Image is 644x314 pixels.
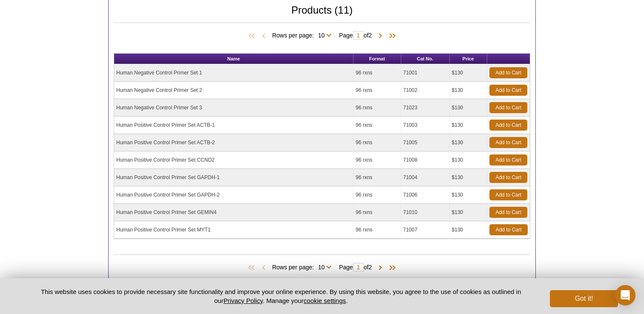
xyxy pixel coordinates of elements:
td: $130 [450,82,487,99]
span: Rows per page: [272,263,335,271]
td: Human Positive Control Primer Set ACTB-1 [114,117,354,134]
td: 96 rxns [354,151,401,169]
td: Human Negative Control Primer Set 3 [114,99,354,117]
td: 71004 [401,169,450,186]
a: Add to Cart [489,120,527,131]
h2: Products (11) [114,254,530,255]
td: Human Negative Control Primer Set 2 [114,82,354,99]
td: $130 [450,117,487,134]
a: Add to Cart [489,102,527,113]
td: 96 rxns [354,99,401,117]
td: $130 [450,64,487,82]
a: Add to Cart [489,137,527,148]
td: $130 [450,169,487,186]
td: $130 [450,186,487,204]
td: 96 rxns [354,221,401,239]
a: Add to Cart [489,172,527,183]
td: 96 rxns [354,117,401,134]
td: 71010 [401,204,450,221]
span: Last Page [385,264,397,272]
span: 2 [368,264,372,271]
h2: Products (11) [114,6,530,23]
td: $130 [450,221,487,239]
td: Human Positive Control Primer Set GAPDH-1 [114,169,354,186]
td: $130 [450,99,487,117]
a: Add to Cart [489,224,528,235]
td: 71002 [401,82,450,99]
a: Add to Cart [489,189,527,200]
span: Last Page [385,32,397,40]
div: Open Intercom Messenger [615,285,635,305]
span: First Page [247,32,259,40]
span: Previous Page [259,32,268,40]
p: This website uses cookies to provide necessary site functionality and improve your online experie... [26,287,536,305]
a: Privacy Policy [224,297,263,304]
td: 71007 [401,221,450,239]
td: $130 [450,204,487,221]
td: Human Positive Control Primer Set ACTB-2 [114,134,354,151]
td: Human Negative Control Primer Set 1 [114,64,354,82]
td: 71006 [401,186,450,204]
th: Name [114,54,354,64]
td: 96 rxns [354,134,401,151]
td: 71023 [401,99,450,117]
a: Add to Cart [489,207,527,218]
td: 71001 [401,64,450,82]
a: Add to Cart [489,154,527,166]
span: Rows per page: [272,31,335,39]
td: Human Positive Control Primer Set MYT1 [114,221,354,239]
td: Human Positive Control Primer Set GEMIN4 [114,204,354,221]
td: 71003 [401,117,450,134]
span: Next Page [376,32,385,40]
button: cookie settings [304,297,346,304]
th: Price [450,54,487,64]
span: Page of [335,31,376,40]
td: 96 rxns [354,82,401,99]
span: Next Page [376,264,385,272]
a: Add to Cart [489,85,527,96]
span: Page of [335,263,376,271]
td: $130 [450,151,487,169]
td: 71005 [401,134,450,151]
td: 96 rxns [354,169,401,186]
span: First Page [247,264,259,272]
button: Got it! [550,290,618,307]
td: 96 rxns [354,186,401,204]
span: 2 [368,32,372,39]
th: Format [354,54,401,64]
span: Previous Page [259,264,268,272]
a: Add to Cart [489,67,527,78]
td: 96 rxns [354,64,401,82]
td: Human Positive Control Primer Set CCND2 [114,151,354,169]
td: $130 [450,134,487,151]
th: Cat No. [401,54,450,64]
td: 71008 [401,151,450,169]
td: Human Positive Control Primer Set GAPDH-2 [114,186,354,204]
td: 96 rxns [354,204,401,221]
